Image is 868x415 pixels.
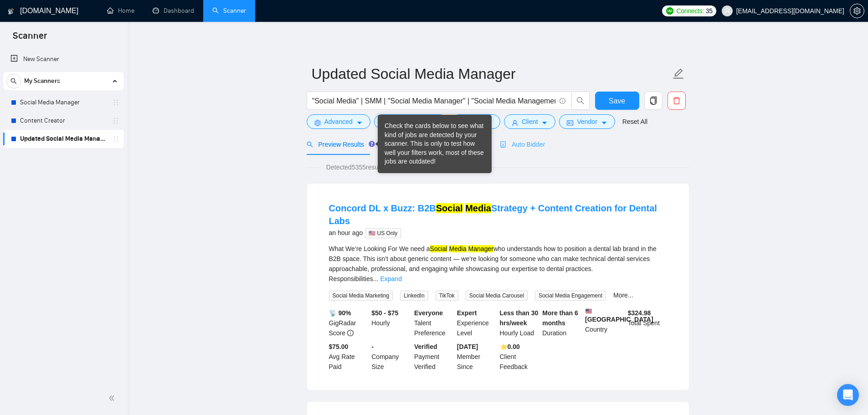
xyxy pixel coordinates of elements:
[542,309,578,327] b: More than 6 months
[329,227,667,238] div: an hour ago
[10,50,117,68] a: New Scanner
[373,275,379,282] span: ...
[400,291,428,301] span: LinkedIn
[385,122,485,166] div: Check the cards below to see what kind of jobs are detected by your scanner. This is only to test...
[6,74,21,88] button: search
[457,343,478,350] b: [DATE]
[307,114,370,129] button: settingAdvancedcaret-down
[465,203,491,213] mark: Media
[559,114,615,129] button: idcardVendorcaret-down
[412,308,455,338] div: Talent Preference
[329,291,393,301] span: Social Media Marketing
[468,245,493,252] mark: Manager
[212,7,246,15] a: searchScanner
[457,309,477,317] b: Expert
[374,114,447,129] button: barsJob Categorycaret-down
[601,119,607,126] span: caret-down
[329,244,667,284] div: What We’re Looking For We need a who understands how to position a dental lab brand in the B2B sp...
[498,308,541,338] div: Hourly Load
[7,78,21,84] span: search
[540,308,583,338] div: Duration
[673,68,684,80] span: edit
[583,308,626,338] div: Country
[500,141,506,148] span: robot
[329,203,657,226] a: Concord DL x Buzz: B2BSocial MediaStrategy + Content Creation for Dental Labs
[347,330,354,336] span: info-circle
[436,291,458,301] span: TikTok
[436,203,463,213] mark: Social
[666,7,673,15] img: upwork-logo.png
[595,92,639,110] button: Save
[455,342,498,372] div: Member Since
[455,308,498,338] div: Experience Level
[329,343,349,350] b: $75.00
[327,342,370,372] div: Avg Rate Paid
[314,119,321,126] span: setting
[370,308,412,338] div: Hourly
[412,342,455,372] div: Payment Verified
[3,72,124,148] li: My Scanners
[500,309,539,327] b: Less than 30 hrs/week
[586,308,592,314] img: 🇺🇸
[20,130,107,148] a: Updated Social Media Manager
[850,7,864,15] a: setting
[20,112,107,130] a: Content Creator
[850,4,864,18] button: setting
[24,72,60,90] span: My Scanners
[3,50,124,68] li: New Scanner
[622,117,647,127] a: Reset All
[414,343,437,350] b: Verified
[5,29,54,48] span: Scanner
[324,117,353,127] span: Advanced
[572,97,589,105] span: search
[320,162,435,172] span: Detected 5355 results (1.48 seconds)
[307,141,313,148] span: search
[535,291,606,301] span: Social Media Engagement
[504,114,556,129] button: userClientcaret-down
[668,92,686,110] button: delete
[108,394,118,403] span: double-left
[107,7,134,15] a: homeHome
[567,119,573,126] span: idcard
[380,275,401,282] a: Expand
[498,342,541,372] div: Client Feedback
[371,343,374,350] b: -
[628,309,651,317] b: $ 324.98
[430,245,447,252] mark: Social
[837,384,859,406] div: Open Intercom Messenger
[585,308,653,323] b: [GEOGRAPHIC_DATA]
[571,92,590,110] button: search
[20,93,107,112] a: Social Media Manager
[850,7,864,15] span: setting
[500,141,545,148] span: Auto Bidder
[500,343,520,350] b: ⭐️ 0.00
[112,99,119,106] span: holder
[668,97,685,105] span: delete
[370,342,412,372] div: Company Size
[609,95,625,107] span: Save
[371,309,398,317] b: $50 - $75
[153,7,194,15] a: dashboardDashboard
[8,4,14,19] img: logo
[644,92,663,110] button: copy
[312,62,671,85] input: Scanner name...
[365,228,401,238] span: 🇺🇸 US Only
[112,117,119,124] span: holder
[676,6,704,16] span: Connects:
[307,141,372,148] span: Preview Results
[356,119,363,126] span: caret-down
[312,95,555,107] input: Search Freelance Jobs...
[626,308,669,338] div: Total Spent
[466,291,528,301] span: Social Media Carousel
[522,117,538,127] span: Client
[541,119,548,126] span: caret-down
[613,292,633,299] a: More...
[560,98,565,104] span: info-circle
[512,119,518,126] span: user
[449,245,467,252] mark: Media
[724,8,730,14] span: user
[112,135,119,143] span: holder
[329,309,351,317] b: 📡 90%
[414,309,443,317] b: Everyone
[645,97,662,105] span: copy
